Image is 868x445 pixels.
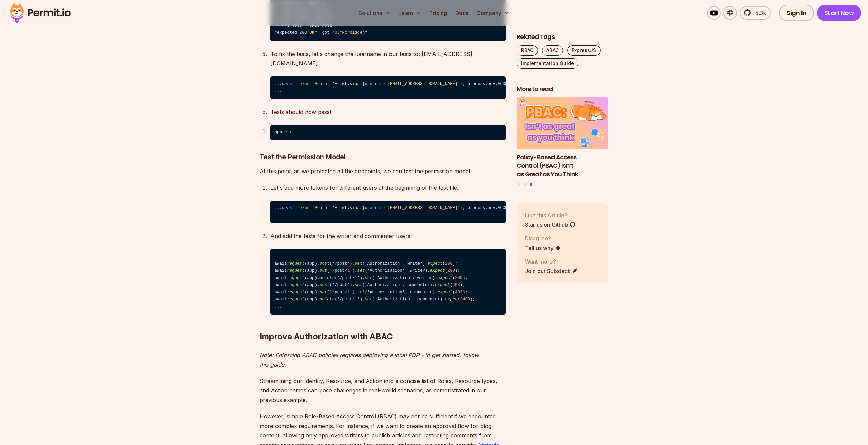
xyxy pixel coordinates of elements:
[517,85,609,93] h2: More to read
[525,221,576,229] a: Star us on Github
[347,290,350,295] span: 1
[517,98,609,179] li: 3 of 3
[525,257,578,266] p: Want more?
[282,81,295,86] span: const
[270,183,506,192] p: Let's add more tokens for different users at the beginning of the test file.
[425,261,442,266] span: .expect
[270,76,506,99] code: ... = + jwt. ({ : }, process.env.ACCESS_TOKEN_SECRET, { : }); ...
[347,268,350,273] span: 1
[517,98,609,187] div: Posts
[362,297,372,302] span: .set
[427,6,450,20] a: Pricing
[445,261,453,266] span: 200
[270,125,506,140] code: npm
[387,81,460,86] span: [EMAIL_ADDRESS][DOMAIN_NAME]'
[518,183,520,186] button: Go to slide 1
[387,206,460,210] span: [EMAIL_ADDRESS][DOMAIN_NAME]'
[287,290,305,295] span: request
[525,267,578,275] a: Join our Substack
[287,276,305,280] span: request
[260,166,506,176] p: At this point, as we protected all the endpoints, we can test the permission model.
[307,30,317,35] span: "OK"
[317,261,330,266] span: .post
[435,290,452,295] span: .expect
[287,268,305,273] span: request
[779,5,814,21] a: Sign In
[355,268,365,273] span: .set
[517,45,538,56] a: RBAC
[474,6,512,20] button: Company
[455,290,462,295] span: 403
[312,206,335,210] span: 'Bearer '
[530,183,533,186] button: Go to slide 3
[517,98,609,179] a: Policy-Based Access Control (PBAC) Isn’t as Great as You ThinkPolicy-Based Access Control (PBAC) ...
[453,6,471,20] a: Docs
[317,276,335,280] span: .delete
[355,297,357,302] span: 1
[287,261,305,266] span: request
[340,30,367,35] span: "Forbidden"
[260,352,479,368] em: Note: Enforcing ABAC policies requires deploying a local PDP - to get started, follow this guide.
[282,206,295,210] span: const
[260,376,506,405] p: Streamlining our Identity, Resource, and Action into a concise list of Roles, Resource types, and...
[317,283,330,287] span: .post
[287,283,305,287] span: request
[455,276,462,280] span: 200
[362,276,372,280] span: .set
[312,81,335,86] span: 'Bearer '
[517,98,609,149] img: Policy-Based Access Control (PBAC) Isn’t as Great as You Think
[260,304,506,342] h2: Improve Authorization with ABAC
[567,45,601,56] a: ExpressJS
[275,30,277,35] span: #
[525,211,576,219] p: Like this Article?
[453,283,460,287] span: 403
[442,297,460,302] span: .expect
[270,107,506,117] p: Tests should now pass!
[270,201,506,223] code: ... = + jwt. ({ : }, process.env.ACCESS_TOKEN_SECRET, { : }); = + jwt. ({ : }, process.env.ACCESS...
[525,234,561,242] p: Disagree?
[447,268,455,273] span: 200
[317,290,327,295] span: .put
[517,58,578,69] a: Implementation Guide
[352,283,362,287] span: .set
[365,81,385,86] span: username
[317,268,327,273] span: .put
[270,49,506,68] p: To fix the tests, let's change the username in our tests to: [EMAIL_ADDRESS][DOMAIN_NAME]
[524,183,527,186] button: Go to slide 2
[277,30,367,35] span: expected 200 , got 403
[435,276,452,280] span: .expect
[751,9,766,17] span: 5.3k
[282,130,292,135] span: test
[270,249,506,315] code: ... await (app) ('/post') ('Authorization', writer) ( ); await (app) ('/post/ ') ('Authorization'...
[817,5,862,21] a: Start Now
[396,6,424,20] button: Learn
[297,206,310,210] span: token
[365,206,385,210] span: username
[356,6,393,20] button: Solutions
[270,231,506,241] p: And add the tests for the writer and commenter users.
[542,45,563,56] a: ABAC
[287,297,305,302] span: request
[350,81,359,86] span: sign
[355,290,365,295] span: .set
[350,206,359,210] span: sign
[517,33,609,41] h2: Related Tags
[462,297,470,302] span: 403
[317,297,335,302] span: .delete
[517,153,609,178] h3: Policy-Based Access Control (PBAC) Isn’t as Great as You Think
[352,261,362,266] span: .set
[525,244,561,252] a: Tell us why
[427,268,445,273] span: .expect
[7,1,74,25] img: Permit logo
[355,276,357,280] span: 1
[297,81,310,86] span: token
[432,283,450,287] span: .expect
[740,6,771,20] a: 5.3k
[260,151,506,162] h3: Test the Permission Model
